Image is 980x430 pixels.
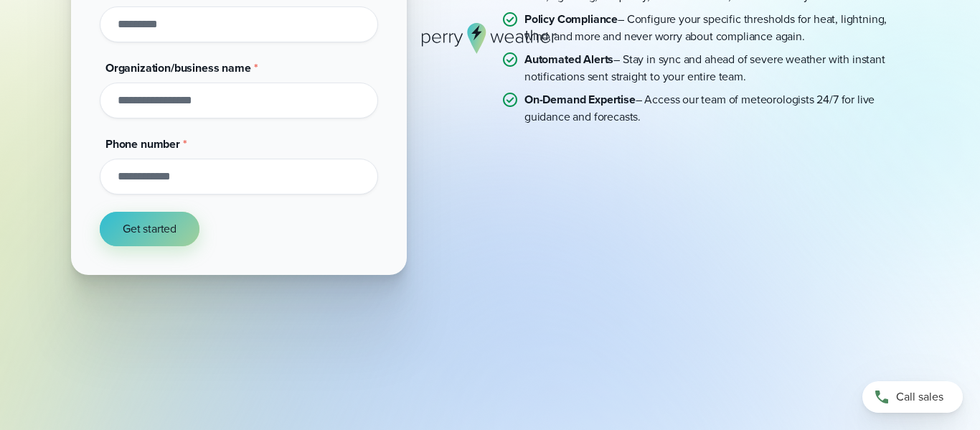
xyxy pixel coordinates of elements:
strong: Automated Alerts [524,51,613,67]
strong: Policy Compliance [524,11,618,27]
p: – Configure your specific thresholds for heat, lightning, wind, and more and never worry about co... [524,11,909,45]
p: – Stay in sync and ahead of severe weather with instant notifications sent straight to your entir... [524,51,909,85]
button: Get started [100,212,199,246]
strong: On-Demand Expertise [524,91,636,108]
span: Call sales [896,388,943,406]
p: – Access our team of meteorologists 24/7 for live guidance and forecasts. [524,91,909,126]
span: Get started [123,220,176,238]
a: Call sales [862,381,963,413]
span: Phone number [105,136,180,152]
span: Organization/business name [105,60,251,76]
